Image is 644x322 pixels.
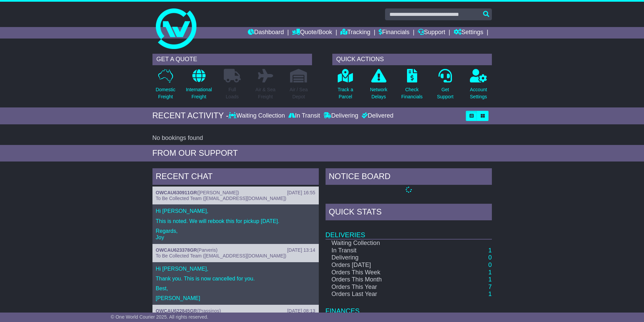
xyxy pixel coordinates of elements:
span: Prassinos [198,308,219,314]
div: Waiting Collection [229,112,286,120]
div: [DATE] 13:14 [287,247,315,253]
div: NOTICE BOARD [326,168,492,187]
td: Orders [DATE] [326,262,436,269]
div: Delivering [322,112,360,120]
div: ( ) [156,308,315,314]
td: Orders Last Year [326,291,436,298]
div: In Transit [287,112,322,120]
div: Delivered [360,112,393,120]
div: [DATE] 16:55 [287,190,315,196]
a: 1 [488,291,492,297]
td: Orders This Month [326,276,436,283]
div: ( ) [156,190,315,196]
a: InternationalFreight [186,69,212,104]
div: No bookings found [152,134,492,142]
a: 1 [488,276,492,283]
a: OWCAU622845GR [156,308,197,314]
a: 0 [488,254,492,261]
a: Support [418,27,445,39]
span: [PERSON_NAME] [198,190,237,195]
td: Orders This Year [326,283,436,291]
p: This is noted. We will rebook this for pickup [DATE]. [156,218,315,224]
p: [PERSON_NAME] [156,295,315,301]
a: Quote/Book [292,27,332,39]
div: RECENT CHAT [152,168,319,187]
p: Thank you. This is now cancelled for you. [156,275,315,282]
span: Parveris [198,247,216,253]
td: Finances [326,298,492,315]
div: Quick Stats [326,204,492,222]
a: NetworkDelays [369,69,387,104]
div: FROM OUR SUPPORT [152,148,492,158]
p: Hi [PERSON_NAME], [156,266,315,272]
td: Orders This Week [326,269,436,276]
p: Account Settings [470,86,487,100]
a: GetSupport [436,69,454,104]
p: Best, [156,285,315,292]
a: Financials [379,27,409,39]
p: Network Delays [370,86,387,100]
a: 1 [488,247,492,254]
a: Settings [454,27,483,39]
a: 7 [488,283,492,290]
div: ( ) [156,247,315,253]
span: To Be Collected Team ([EMAIL_ADDRESS][DOMAIN_NAME]) [156,253,286,258]
div: GET A QUOTE [152,54,312,65]
a: AccountSettings [470,69,487,104]
p: Domestic Freight [156,86,175,100]
a: DomesticFreight [155,69,175,104]
td: Delivering [326,254,436,262]
td: Waiting Collection [326,239,436,247]
p: Full Loads [224,86,241,100]
span: © One World Courier 2025. All rights reserved. [111,314,209,320]
span: To Be Collected Team ([EMAIL_ADDRESS][DOMAIN_NAME]) [156,196,286,201]
p: Air / Sea Depot [290,86,308,100]
a: 1 [488,269,492,276]
div: RECENT ACTIVITY - [152,111,229,121]
p: Hi [PERSON_NAME], [156,208,315,214]
p: Check Financials [401,86,423,100]
p: Regards, Joy [156,228,315,241]
a: OWCAU630911GR [156,190,197,195]
a: CheckFinancials [401,69,423,104]
a: Dashboard [248,27,284,39]
td: Deliveries [326,222,492,239]
a: OWCAU623378GR [156,247,197,253]
a: 0 [488,262,492,268]
div: [DATE] 08:13 [287,308,315,314]
p: Get Support [437,86,453,100]
div: QUICK ACTIONS [332,54,492,65]
td: In Transit [326,247,436,254]
p: Track a Parcel [338,86,353,100]
p: International Freight [186,86,212,100]
p: Air & Sea Freight [256,86,276,100]
a: Track aParcel [337,69,354,104]
a: Tracking [340,27,370,39]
